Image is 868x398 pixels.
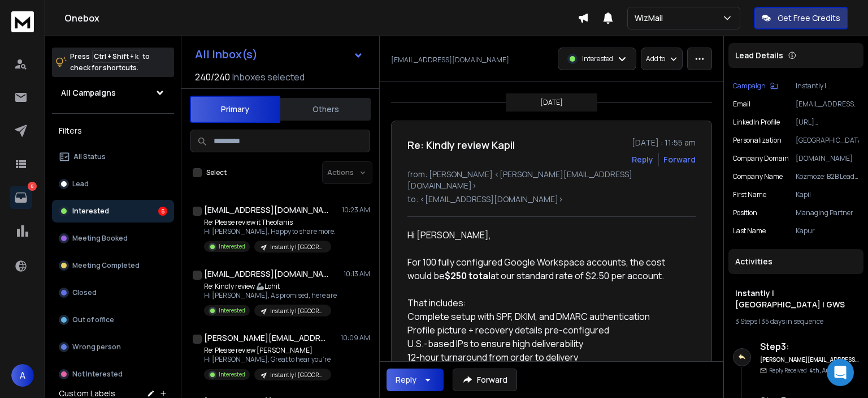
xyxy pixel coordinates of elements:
[204,346,331,355] p: Re: Please review [PERSON_NAME]
[52,200,174,222] button: Interested6
[204,227,336,236] p: Hi [PERSON_NAME], Happy to share more.
[342,206,370,215] p: 10:23 AM
[407,323,687,337] div: Profile picture + recovery details pre-configured
[396,374,416,386] div: Reply
[72,315,114,324] p: Out of office
[52,173,174,195] button: Lead
[72,179,89,189] p: Lead
[61,87,116,99] h1: All Campaigns
[270,307,324,315] p: Instantly | [GEOGRAPHIC_DATA] | GWS
[735,288,857,310] h1: Instantly | [GEOGRAPHIC_DATA] | GWS
[92,50,140,63] span: Ctrl + Shift + k
[10,186,32,209] a: 6
[735,50,783,61] p: Lead Details
[453,369,517,391] button: Forward
[72,370,123,379] p: Not Interested
[827,359,854,386] div: Open Intercom Messenger
[760,356,859,364] h6: [PERSON_NAME][EMAIL_ADDRESS][DOMAIN_NAME]
[735,316,757,326] span: 3 Steps
[204,332,328,344] h1: [PERSON_NAME][EMAIL_ADDRESS][DOMAIN_NAME]
[195,70,230,84] span: 240 / 240
[186,43,372,66] button: All Inbox(s)
[733,136,782,145] p: Personalization
[754,7,848,29] button: Get Free Credits
[407,255,687,283] div: For 100 fully configured Google Workspace accounts, the cost would be at our standard rate of $2....
[64,11,578,25] h1: Onebox
[72,343,121,352] p: Wrong person
[733,172,783,181] p: Company Name
[280,97,371,122] button: Others
[796,208,859,217] p: Managing Partner
[733,154,789,163] p: Company Domain
[760,340,859,353] h6: Step 3 :
[219,370,245,379] p: Interested
[52,145,174,168] button: All Status
[387,369,444,391] button: Reply
[769,366,834,375] p: Reply Received
[344,269,370,279] p: 10:13 AM
[728,249,863,274] div: Activities
[52,281,174,304] button: Closed
[52,363,174,386] button: Not Interested
[72,261,140,270] p: Meeting Completed
[407,350,687,364] div: 12-hour turnaround from order to delivery
[582,54,613,63] p: Interested
[206,168,227,177] label: Select
[341,333,370,343] p: 10:09 AM
[733,82,778,91] button: Campaign
[796,172,859,181] p: Kozmoze: B2B Lead-Generation
[778,12,840,24] p: Get Free Credits
[72,207,109,216] p: Interested
[204,218,336,227] p: Re: Please review it Theofanis
[796,190,859,199] p: Kapil
[635,12,667,24] p: WizMail
[391,55,509,65] p: [EMAIL_ADDRESS][DOMAIN_NAME]
[70,51,150,74] p: Press to check for shortcuts.
[735,317,857,326] div: |
[733,100,750,109] p: Email
[195,49,258,60] h1: All Inbox(s)
[52,82,174,104] button: All Campaigns
[219,306,245,315] p: Interested
[407,228,687,242] div: Hi [PERSON_NAME],
[28,182,37,191] p: 6
[646,54,665,63] p: Add to
[733,190,766,199] p: First Name
[733,82,766,91] p: Campaign
[796,100,859,109] p: [EMAIL_ADDRESS][DOMAIN_NAME]
[11,364,34,387] button: A
[796,154,859,163] p: [DOMAIN_NAME]
[445,269,491,282] strong: $250 total
[232,70,305,84] h3: Inboxes selected
[52,123,174,139] h3: Filters
[204,268,328,280] h1: [EMAIL_ADDRESS][DOMAIN_NAME]
[632,154,653,165] button: Reply
[52,254,174,277] button: Meeting Completed
[219,242,245,251] p: Interested
[158,207,167,216] div: 6
[796,136,859,145] p: [GEOGRAPHIC_DATA]
[407,296,687,310] div: That includes:
[407,169,696,191] p: from: [PERSON_NAME] <[PERSON_NAME][EMAIL_ADDRESS][DOMAIN_NAME]>
[407,137,515,153] h1: Re: Kindly review Kapil
[52,336,174,358] button: Wrong person
[190,96,280,123] button: Primary
[407,337,687,350] div: U.S.-based IPs to ensure high deliverability
[796,226,859,236] p: Kapur
[270,371,324,379] p: Instantly | [GEOGRAPHIC_DATA] | GWS
[632,137,696,148] p: [DATE] : 11:55 am
[72,234,128,243] p: Meeting Booked
[73,152,106,161] p: All Status
[663,154,696,165] div: Forward
[11,11,34,32] img: logo
[204,355,331,364] p: Hi [PERSON_NAME], Great to hear you’re
[270,243,324,251] p: Instantly | [GEOGRAPHIC_DATA] | [GEOGRAPHIC_DATA]
[204,291,337,300] p: Hi [PERSON_NAME], As promised, here are
[52,227,174,250] button: Meeting Booked
[733,226,766,236] p: Last Name
[809,366,834,374] span: 4th, Aug
[52,309,174,331] button: Out of office
[407,194,696,205] p: to: <[EMAIL_ADDRESS][DOMAIN_NAME]>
